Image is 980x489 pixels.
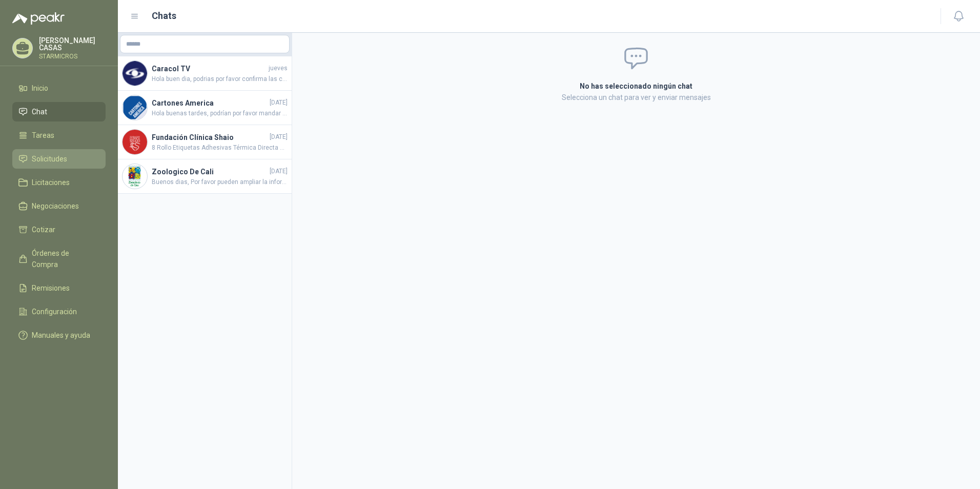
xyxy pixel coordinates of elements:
a: Company LogoCartones America[DATE]Hola buenas tardes, podrían por favor mandar especificaciones o... [118,91,292,125]
img: Company Logo [122,130,147,154]
span: [DATE] [270,132,288,142]
span: Solicitudes [32,153,67,165]
span: Hola buen dia, podrias por favor confirma las cantidades, quedo atenta [152,74,288,84]
a: Licitaciones [12,173,106,192]
span: Licitaciones [32,177,70,188]
a: Remisiones [12,278,106,298]
span: [DATE] [270,98,288,108]
h2: No has seleccionado ningún chat [457,80,815,92]
span: Manuales y ayuda [32,330,90,341]
span: Negociaciones [32,200,79,212]
a: Solicitudes [12,149,106,169]
img: Company Logo [122,164,147,189]
p: [PERSON_NAME] CASAS [39,37,106,51]
p: Selecciona un chat para ver y enviar mensajes [457,92,815,103]
span: jueves [269,64,288,73]
span: Tareas [32,130,54,141]
a: Negociaciones [12,196,106,216]
span: 8 Rollo Etiquetas Adhesivas Térmica Directa 50x30mm X1000 Blancas ? o X 500 unidades Blancas, dep... [152,143,288,153]
h4: Caracol TV [152,63,267,74]
img: Logo peakr [12,12,65,25]
span: Remisiones [32,282,70,294]
h4: Cartones America [152,97,268,109]
span: Cotizar [32,224,55,235]
img: Company Logo [122,61,147,86]
a: Órdenes de Compra [12,243,106,274]
a: Configuración [12,302,106,321]
span: [DATE] [270,167,288,176]
a: Cotizar [12,220,106,239]
a: Company LogoCaracol TVjuevesHola buen dia, podrias por favor confirma las cantidades, quedo atenta [118,56,292,91]
h1: Chats [152,9,176,23]
a: Company LogoFundación Clínica Shaio[DATE]8 Rollo Etiquetas Adhesivas Térmica Directa 50x30mm X100... [118,125,292,159]
p: STARMICROS [39,53,106,59]
span: Órdenes de Compra [32,248,96,270]
h4: Fundación Clínica Shaio [152,132,268,143]
a: Chat [12,102,106,121]
span: Hola buenas tardes, podrían por favor mandar especificaciones o imágenes del productor para poder... [152,109,288,118]
span: Configuración [32,306,77,317]
h4: Zoologico De Cali [152,166,268,177]
a: Company LogoZoologico De Cali[DATE]Buenos dias, Por favor pueden ampliar la informacion del tipo,... [118,159,292,194]
span: Chat [32,106,47,117]
span: Buenos dias, Por favor pueden ampliar la informacion del tipo, marca, frecuencia del radio a comp... [152,177,288,187]
img: Company Logo [122,95,147,120]
span: Inicio [32,83,48,94]
a: Inicio [12,78,106,98]
a: Manuales y ayuda [12,325,106,345]
a: Tareas [12,126,106,145]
